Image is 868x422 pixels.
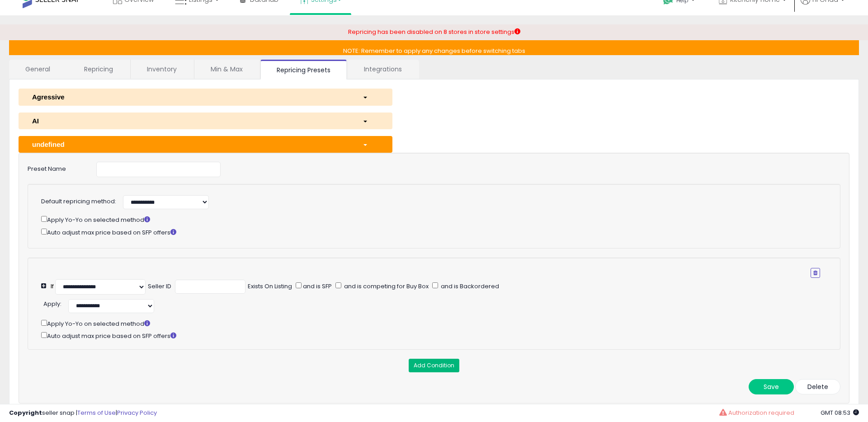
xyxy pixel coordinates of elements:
span: Authorization required [728,408,794,417]
div: Auto adjust max price based on SFP offers [41,227,820,237]
a: Min & Max [194,60,259,79]
span: and is SFP [302,282,332,291]
div: Seller ID [148,282,171,291]
a: Repricing Presets [260,60,347,80]
button: Agressive [19,89,392,105]
label: Default repricing method: [41,197,116,206]
a: Inventory [131,60,193,79]
div: Apply Yo-Yo on selected method [41,214,820,225]
p: NOTE: Remember to apply any changes before switching tabs [9,40,859,55]
div: AI [25,116,356,126]
span: and is competing for Buy Box [343,282,429,291]
a: Terms of Use [77,408,116,417]
div: seller snap | | [9,409,157,417]
div: Agressive [25,92,356,102]
span: Apply [43,300,60,308]
div: Repricing has been disabled on 8 stores in store settings [348,28,520,37]
div: undefined [25,140,356,149]
strong: Copyright [9,408,42,417]
i: Remove Condition [813,270,817,276]
div: Auto adjust max price based on SFP offers [41,330,836,341]
button: undefined [19,136,392,153]
div: : [43,297,61,309]
button: Save [749,379,794,394]
a: General [9,60,67,79]
a: Privacy Policy [117,408,157,417]
button: AI [19,113,392,129]
label: Preset Name [21,162,90,173]
a: Integrations [348,60,418,79]
a: Repricing [68,60,129,79]
span: and is Backordered [439,282,499,291]
span: 2025-09-7 08:53 GMT [821,408,859,417]
div: Exists On Listing [248,282,292,291]
div: Apply Yo-Yo on selected method [41,318,836,328]
button: Add Condition [409,359,459,372]
button: Delete [795,379,840,394]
